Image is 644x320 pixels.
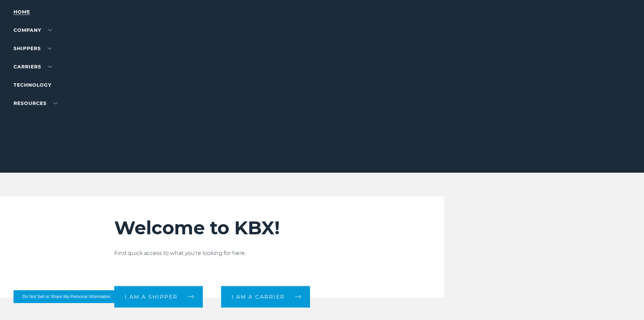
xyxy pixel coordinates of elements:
span: I am a carrier [232,294,285,299]
span: I am a shipper [125,294,178,299]
a: Technology [14,82,51,88]
button: Do Not Sell or Share My Personal Information [14,290,119,303]
a: I am a carrier arrow arrow [221,286,310,307]
a: I am a shipper arrow arrow [114,286,203,307]
a: RESOURCES [14,100,57,106]
a: Carriers [14,64,52,70]
p: Find quick access to what you're looking for here. [114,249,404,257]
a: Company [14,27,52,33]
a: SHIPPERS [14,45,52,51]
h2: Welcome to KBX! [114,217,404,239]
a: Home [14,9,30,15]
